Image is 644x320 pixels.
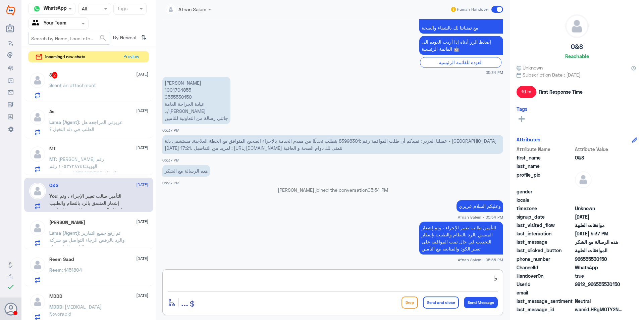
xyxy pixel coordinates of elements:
[162,186,503,193] p: [PERSON_NAME] joined the conversation
[49,119,79,125] span: Lama (Agent)
[7,283,15,291] i: check
[181,295,188,310] button: ...
[110,32,139,45] span: By Newest
[29,32,110,44] input: Search by Name, Local etc…
[162,181,179,185] span: 05:37 PM
[32,18,42,29] img: yourTeam.svg
[575,272,624,279] span: true
[136,182,148,188] span: [DATE]
[517,264,574,271] span: ChannelId
[517,196,574,203] span: locale
[575,247,624,254] span: الموافقات الطبية
[32,4,42,14] img: whatsapp.png
[517,171,574,187] span: profile_pic
[566,15,588,38] img: defaultAdmin.png
[49,156,116,183] span: : [PERSON_NAME] رقم الهوية:١٠٥٣٧٢٨٧٤٤ رقم الجوال:0506231303 استفسار عن سبب رفض تأمين
[136,292,148,299] span: [DATE]
[29,293,46,310] img: defaultAdmin.png
[575,213,624,220] span: 2025-09-07T14:34:12.76Z
[136,219,148,225] span: [DATE]
[49,220,85,225] h5: Faisal Joudeh
[571,43,583,51] h5: O&S
[517,163,574,170] span: last_name
[99,33,107,44] button: search
[29,146,46,163] img: defaultAdmin.png
[29,183,46,199] img: defaultAdmin.png
[423,296,459,309] button: Send and close
[49,82,52,88] span: S
[517,136,540,142] h6: Attributes
[517,188,574,195] span: gender
[458,214,503,220] span: Afnan Salem - 05:54 PM
[99,34,107,42] span: search
[575,188,624,195] span: null
[517,306,574,313] span: last_message_id
[517,205,574,212] span: timezone
[517,289,574,296] span: email
[575,154,624,161] span: O&S
[141,32,147,43] i: ⇅
[517,213,574,220] span: signup_date
[575,306,624,313] span: wamid.HBgMOTY2NTU1NTMwMTUwFQIAEhgUM0ExNjU3RjZFNjEyNzI3OUMzQkYA
[464,297,498,308] button: Send Message
[49,146,56,151] h5: MT
[419,36,503,55] p: 7/9/2025, 5:34 PM
[517,222,574,229] span: last_visited_flow
[458,257,503,263] span: Afnan Salem - 05:55 PM
[575,256,624,263] span: 966555530150
[49,119,122,132] span: : عزيزتي المراجعه هل الطلب في دله النخيل ؟
[181,296,188,308] span: ...
[4,303,17,315] button: Avatar
[116,5,128,13] div: Tags
[575,264,624,271] span: 2
[517,71,637,78] span: Subscription Date : [DATE]
[49,183,58,188] h5: O&S
[565,53,589,59] h6: Reachable
[49,230,79,236] span: Lama (Agent)
[49,257,74,262] h5: Reem Saad
[162,158,179,162] span: 05:37 PM
[136,256,148,262] span: [DATE]
[575,196,624,203] span: null
[517,146,574,153] span: Attribute Name
[6,5,15,16] img: Widebot Logo
[49,267,62,273] span: Reem
[575,238,624,245] span: هذه الرسالة مع الشكر
[49,109,54,115] h5: As
[575,281,624,288] span: 9812_966555530150
[52,72,58,79] span: 2
[575,171,592,188] img: defaultAdmin.png
[575,205,624,212] span: Unknown
[517,256,574,263] span: phone_number
[162,135,503,154] p: 7/9/2025, 5:37 PM
[62,267,82,273] span: : 1451804
[419,222,503,255] p: 7/9/2025, 5:55 PM
[162,77,230,124] p: 7/9/2025, 5:37 PM
[517,230,574,237] span: last_interaction
[136,71,148,77] span: [DATE]
[457,200,503,212] p: 7/9/2025, 5:54 PM
[49,304,102,317] span: : [MEDICAL_DATA] Novorapid
[517,106,528,112] h6: Tags
[29,72,46,89] img: defaultAdmin.png
[165,138,497,151] span: عميلنا العزيز : نفيدكم أن طلب الموافقة رقم :83998301 يتطلب تحديثًا من مقدم الخدمة بالإجراء الصحيح...
[49,193,57,199] span: You
[517,298,574,305] span: last_message_sentiment
[486,70,503,75] span: 05:34 PM
[136,145,148,151] span: [DATE]
[49,293,62,299] h5: MDDD
[162,128,179,132] span: 05:37 PM
[49,304,62,310] span: MDDD
[29,257,46,273] img: defaultAdmin.png
[401,296,418,309] button: Drop
[517,247,574,254] span: last_clicked_button
[517,238,574,245] span: last_message
[49,193,123,220] span: : التأمين طالب تغيير الإجراء ، وتم إشعار المنسق بالرد بالنظام والطبيب بإنتظار التحديث في حال تمت ...
[517,154,574,161] span: first_name
[539,88,583,95] span: First Response Time
[49,156,56,162] span: MT
[368,187,388,193] span: 05:54 PM
[517,272,574,279] span: HandoverOn
[575,222,624,229] span: موافقات الطبية
[49,72,58,79] h5: S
